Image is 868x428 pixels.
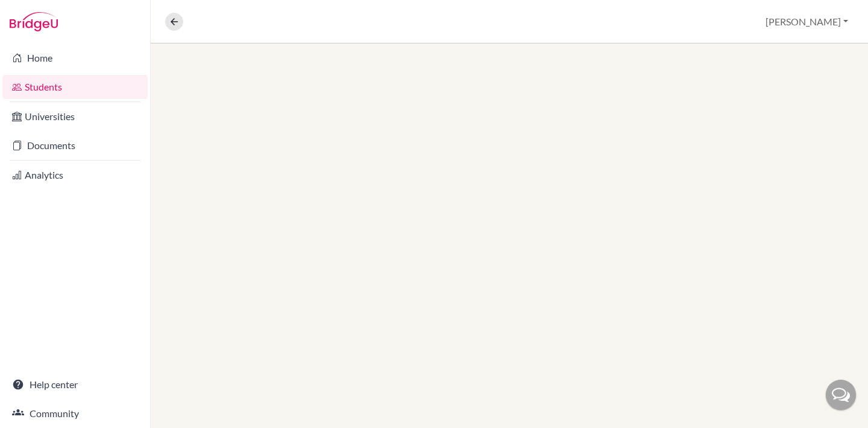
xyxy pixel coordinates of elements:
a: Universities [2,104,148,129]
a: Documents [2,133,148,158]
a: Community [2,401,148,426]
a: Home [2,46,148,70]
a: Help center [2,372,148,397]
button: [PERSON_NAME] [760,10,854,33]
a: Students [2,75,148,99]
a: Analytics [2,163,148,187]
img: Bridge-U [10,12,58,31]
